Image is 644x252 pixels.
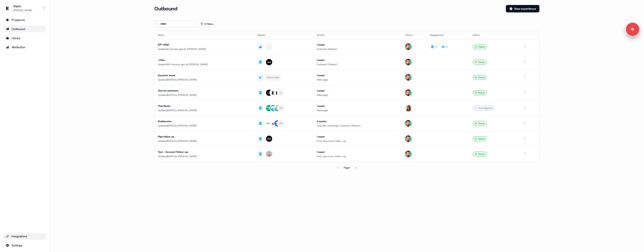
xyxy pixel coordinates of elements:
div: Ready [473,90,487,95]
button: New experience [506,5,539,12]
img: Pouyeh [405,105,412,111]
div: Ready [473,44,487,49]
div: + 15 [279,106,282,110]
div: Outreach (Starter) [317,47,398,51]
div: Updated [DATE] by [PERSON_NAME] [158,154,250,158]
div: Attribution [6,45,44,49]
div: Ready [473,152,487,157]
div: Prospects [6,18,44,22]
div: 1 asset [317,43,398,47]
div: 1 [446,45,448,49]
th: Status [469,31,519,39]
div: 1 asset [317,150,398,154]
img: Phill [405,74,412,81]
div: Ready [473,136,487,141]
img: Phill [405,135,412,142]
div: Updated 2 minutes ago by [PERSON_NAME] [158,47,250,51]
div: Ready [473,121,487,126]
div: Outreach (Starter) [317,62,398,66]
div: Elliptic [13,4,32,8]
th: Assets [313,31,402,39]
div: Unconfigured [473,106,494,111]
a: Go to attribution [3,44,46,51]
img: Phill [405,43,412,50]
th: Owner [402,31,426,39]
div: Updated [DATE] by [PERSON_NAME] [158,78,250,82]
div: Updated [DATE] by [PERSON_NAME] [158,108,250,112]
div: [PERSON_NAME] [13,8,32,12]
div: Updated 50 minutes ago by [PERSON_NAME] [158,62,250,66]
div: + 16 [279,122,282,125]
div: Test - Account Follow-up [158,150,250,154]
div: 2 assets [317,119,398,123]
div: Web page [317,78,398,82]
img: Phill [405,151,412,157]
div: EFF-HIGH [158,43,250,47]
button: 0 Filters [198,21,216,27]
div: 1 asset [317,104,398,108]
a: Go to integrations [3,242,46,249]
a: Go to prospects [3,17,46,23]
div: Updated [DATE] by [PERSON_NAME] [158,124,250,128]
div: LinkedIn Landscape, Outreach (Starter) [317,124,398,128]
a: Go to integrations [3,233,46,240]
div: Library [6,36,44,40]
div: 1 [436,45,437,49]
div: Dynamic asset [158,73,250,77]
div: 1 asset [317,135,398,139]
div: One to many [267,76,279,79]
a: Go to templates [3,35,46,41]
div: Web page [317,108,398,112]
div: Web page [317,93,398,97]
div: Ready [473,60,487,65]
div: Pipe follow up [158,135,250,139]
img: Phill [405,120,412,127]
th: Targets [254,31,313,39]
button: Elliptic[PERSON_NAME] [3,3,46,13]
th: Engagement [427,31,469,39]
div: Post-discovery follow-up [317,154,398,158]
a: Go to outbound experience [3,26,46,32]
div: + 1 [280,91,282,95]
div: Updated [DATE] by [PERSON_NAME] [158,139,250,143]
div: 1 asset [317,58,398,62]
div: Updated [DATE] by [PERSON_NAME] [158,93,250,97]
div: 1 asset [317,73,398,77]
div: Test for variations [158,89,250,93]
div: Page 1 [344,166,350,170]
div: Post-discovery follow-up [317,139,398,143]
div: Settings [6,243,44,247]
div: Stablecoins [158,119,250,123]
h3: Outbound [154,6,177,12]
img: Phill [405,59,412,65]
div: Integrations [6,234,44,238]
th: Name [155,31,254,39]
div: Ready [473,75,487,80]
div: <title> [158,58,250,62]
div: 1 asset [317,89,398,93]
div: Thai Banks [158,104,250,108]
div: Outbound [6,27,44,31]
img: Phill [405,89,412,96]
